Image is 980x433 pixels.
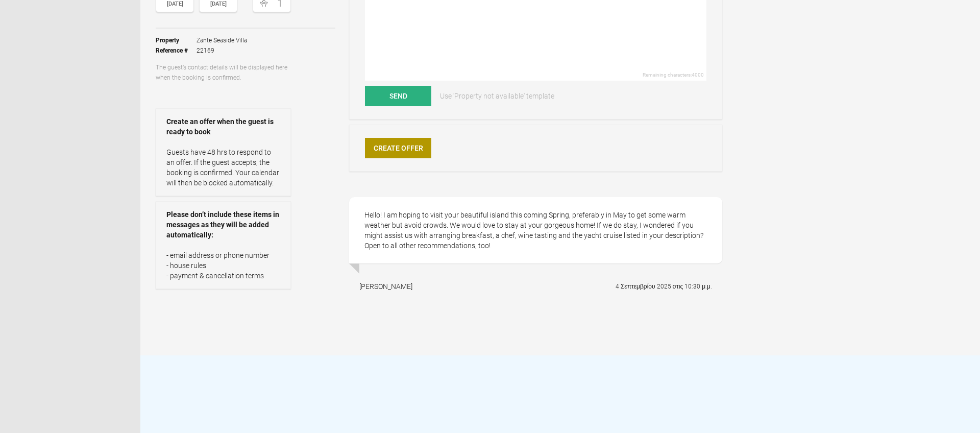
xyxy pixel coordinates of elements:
[197,45,247,56] span: 22169
[616,283,712,290] flynt-date-display: 4 Σεπτεμβρίου 2025 στις 10:30 μ.μ.
[166,147,280,188] p: Guests have 48 hrs to respond to an offer. If the guest accepts, the booking is confirmed. Your c...
[365,138,431,158] a: Create Offer
[166,116,280,137] strong: Create an offer when the guest is ready to book
[156,35,197,45] strong: Property
[349,197,722,263] div: Hello! I am hoping to visit your beautiful island this coming Spring, preferably in May to get so...
[156,62,291,83] p: The guest’s contact details will be displayed here when the booking is confirmed.
[197,35,247,45] span: Zante Seaside Villa
[156,45,197,56] strong: Reference #
[359,281,412,292] div: [PERSON_NAME]
[166,209,280,240] strong: Please don’t include these items in messages as they will be added automatically:
[365,86,431,106] button: Send
[166,250,280,281] p: - email address or phone number - house rules - payment & cancellation terms
[433,86,561,106] a: Use 'Property not available' template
